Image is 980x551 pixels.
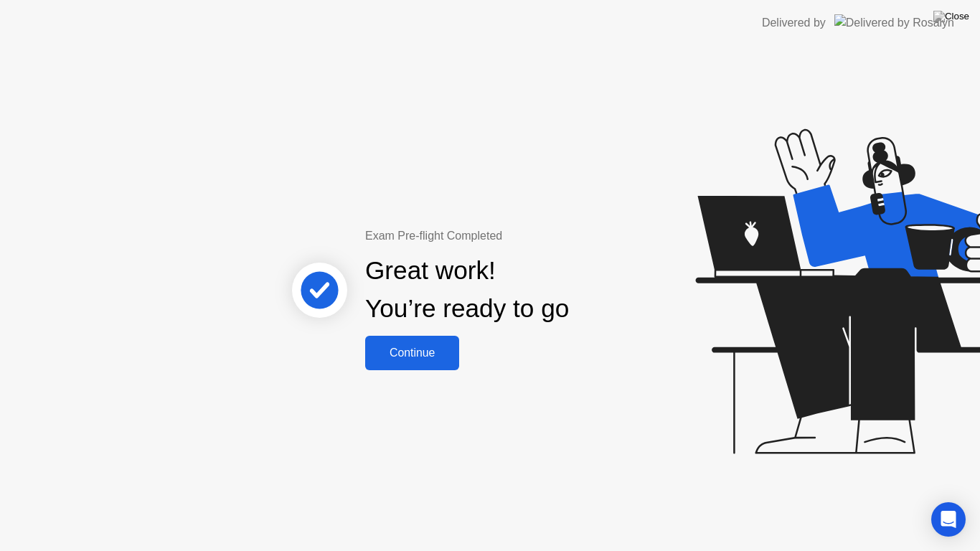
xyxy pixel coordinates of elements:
[931,502,966,537] div: Open Intercom Messenger
[933,11,969,22] img: Close
[369,347,455,359] div: Continue
[365,336,459,370] button: Continue
[762,14,826,32] div: Delivered by
[365,227,661,245] div: Exam Pre-flight Completed
[365,252,569,328] div: Great work! You’re ready to go
[834,14,954,31] img: Delivered by Rosalyn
